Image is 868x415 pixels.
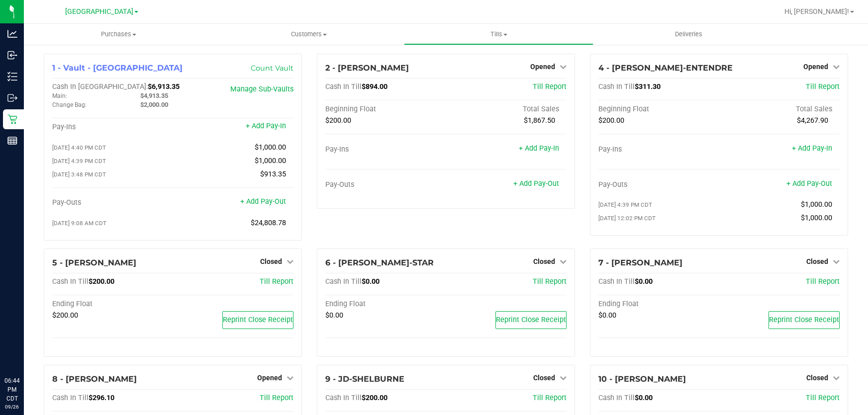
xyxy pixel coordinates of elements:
[52,374,137,384] span: 8 - [PERSON_NAME]
[246,122,286,130] a: + Add Pay-In
[325,258,434,267] span: 6 - [PERSON_NAME]-STAR
[7,93,17,103] inline-svg: Outbound
[251,219,286,227] span: $24,808.78
[598,300,719,309] div: Ending Float
[7,72,17,82] inline-svg: Inventory
[52,123,173,132] div: Pay-Ins
[325,83,362,91] span: Cash In Till
[222,311,293,329] button: Reprint Close Receipt
[533,83,567,91] a: Till Report
[635,394,653,402] span: $0.00
[52,144,106,151] span: [DATE] 4:40 PM CDT
[598,83,635,91] span: Cash In Till
[52,300,173,309] div: Ending Float
[533,394,567,402] a: Till Report
[255,143,286,152] span: $1,000.00
[4,376,19,403] p: 06:44 PM CDT
[362,394,387,402] span: $200.00
[446,105,566,114] div: Total Sales
[404,30,593,39] span: Tills
[598,311,616,320] span: $0.00
[251,64,293,73] a: Count Vault
[786,179,832,188] a: + Add Pay-Out
[496,316,566,324] span: Reprint Close Receipt
[7,114,17,124] inline-svg: Retail
[325,311,343,320] span: $0.00
[593,24,783,45] a: Deliveries
[257,374,282,382] span: Opened
[260,277,293,286] a: Till Report
[598,145,719,154] div: Pay-Ins
[65,7,133,16] span: [GEOGRAPHIC_DATA]
[769,316,839,324] span: Reprint Close Receipt
[598,215,656,222] span: [DATE] 12:02 PM CDT
[140,101,168,108] span: $2,000.00
[7,50,17,60] inline-svg: Inbound
[52,83,148,91] span: Cash In [GEOGRAPHIC_DATA]:
[803,63,828,71] span: Opened
[806,394,840,402] a: Till Report
[635,277,653,286] span: $0.00
[214,24,404,45] a: Customers
[7,136,17,146] inline-svg: Reports
[806,374,828,382] span: Closed
[325,63,409,73] span: 2 - [PERSON_NAME]
[4,403,19,411] p: 09/26
[598,201,652,208] span: [DATE] 4:39 PM CDT
[52,101,87,108] span: Change Bag:
[598,258,682,267] span: 7 - [PERSON_NAME]
[255,157,286,165] span: $1,000.00
[52,258,136,267] span: 5 - [PERSON_NAME]
[530,63,555,71] span: Opened
[223,316,293,324] span: Reprint Close Receipt
[7,29,17,39] inline-svg: Analytics
[806,83,840,91] span: Till Report
[495,311,567,329] button: Reprint Close Receipt
[52,277,89,286] span: Cash In Till
[240,197,286,206] a: + Add Pay-Out
[797,116,828,125] span: $4,267.90
[325,180,446,189] div: Pay-Outs
[325,105,446,114] div: Beginning Float
[801,214,832,222] span: $1,000.00
[325,145,446,154] div: Pay-Ins
[719,105,839,114] div: Total Sales
[806,277,840,286] a: Till Report
[513,179,559,188] a: + Add Pay-Out
[24,30,214,39] span: Purchases
[10,335,40,365] iframe: Resource center
[533,374,555,382] span: Closed
[230,85,293,93] a: Manage Sub-Vaults
[325,374,404,384] span: 9 - JD-SHELBURNE
[533,257,555,265] span: Closed
[260,257,282,265] span: Closed
[24,24,214,45] a: Purchases
[325,116,351,125] span: $200.00
[519,144,559,153] a: + Add Pay-In
[148,83,180,91] span: $6,913.35
[325,277,362,286] span: Cash In Till
[598,394,635,402] span: Cash In Till
[362,277,380,286] span: $0.00
[801,200,832,209] span: $1,000.00
[89,277,114,286] span: $200.00
[792,144,832,153] a: + Add Pay-In
[140,92,168,99] span: $4,913.35
[404,24,594,45] a: Tills
[52,171,106,178] span: [DATE] 3:48 PM CDT
[598,116,624,125] span: $200.00
[260,394,293,402] a: Till Report
[52,158,106,165] span: [DATE] 4:39 PM CDT
[598,374,686,384] span: 10 - [PERSON_NAME]
[769,311,840,329] button: Reprint Close Receipt
[260,170,286,178] span: $913.35
[524,116,555,125] span: $1,867.50
[598,180,719,189] div: Pay-Outs
[52,220,106,227] span: [DATE] 9:08 AM CDT
[806,257,828,265] span: Closed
